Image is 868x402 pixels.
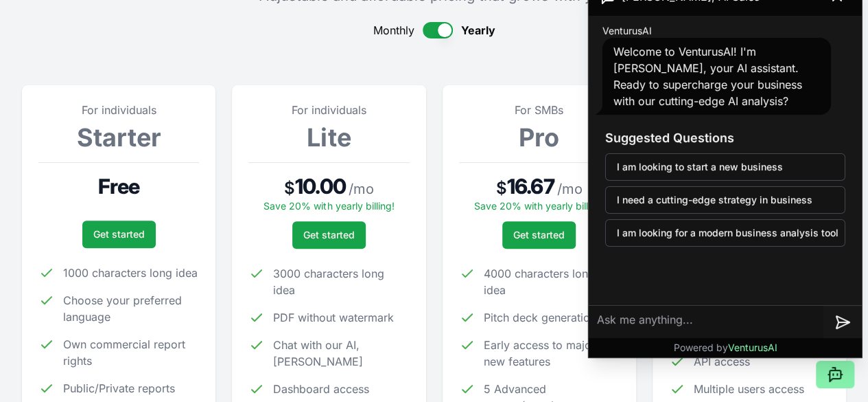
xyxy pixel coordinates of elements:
span: 10.00 [295,174,346,199]
span: Early access to major new features [484,337,620,370]
h3: Suggested Questions [605,129,845,148]
span: VenturusAI [727,342,777,353]
span: VenturusAI [602,24,652,38]
span: Free [98,174,140,199]
span: Yearly [461,22,495,38]
button: I am looking for a modern business analysis tool [605,219,845,247]
p: Powered by [673,341,777,355]
span: 4000 characters long idea [484,265,620,298]
button: I need a cutting-edge strategy in business [605,186,845,214]
span: Pitch deck generation [484,309,596,326]
span: Multiple users access [694,381,804,397]
span: Chat with our AI, [PERSON_NAME] [273,337,409,370]
h3: Lite [248,124,409,151]
span: Save 20% with yearly billing! [263,200,394,212]
button: I am looking to start a new business [605,153,845,181]
span: Own commercial report rights [63,336,199,369]
p: For individuals [248,102,409,118]
span: Save 20% with yearly billing! [474,200,605,212]
a: Get started [292,221,366,249]
span: Public/Private reports [63,380,175,397]
span: Choose your preferred language [63,292,199,325]
span: / mo [349,179,374,199]
h3: Pro [459,124,620,151]
img: website_grey.svg [22,36,33,47]
span: $ [284,177,295,199]
span: Monthly [373,22,414,38]
span: API access [694,353,750,370]
span: 1000 characters long idea [63,265,198,281]
span: $ [496,177,507,199]
span: Welcome to VenturusAI! I'm [PERSON_NAME], your AI assistant. Ready to supercharge your business w... [613,45,802,108]
p: For individuals [38,102,199,118]
span: PDF without watermark [273,309,394,326]
p: For SMBs [459,102,620,118]
div: Domain: [DOMAIN_NAME] [36,36,151,47]
span: / mo [557,179,583,199]
span: 16.67 [507,174,554,199]
img: tab_domain_overview_orange.svg [37,80,48,91]
h3: Starter [38,124,199,151]
div: v 4.0.25 [38,22,67,33]
div: Keywords by Traffic [152,81,231,90]
span: 3000 characters long idea [273,265,409,298]
img: logo_orange.svg [22,22,33,33]
div: Domain Overview [52,81,123,90]
a: Get started [82,221,156,248]
a: Get started [502,221,576,249]
img: tab_keywords_by_traffic_grey.svg [137,80,148,91]
span: Dashboard access [273,381,369,397]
